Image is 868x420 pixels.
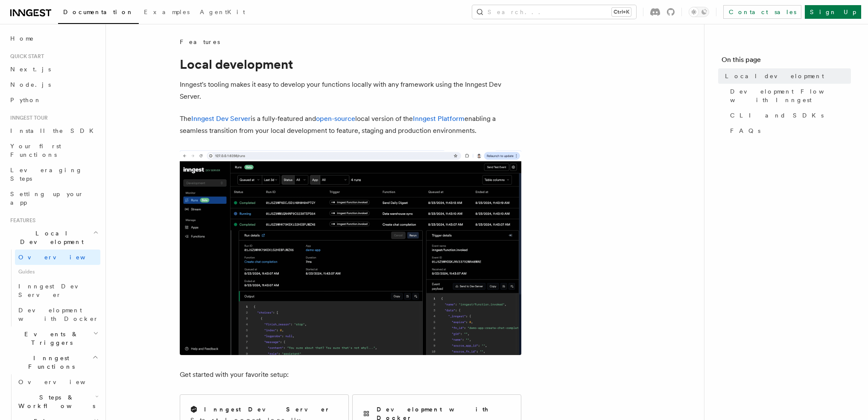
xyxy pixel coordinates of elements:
span: Your first Functions [10,143,61,158]
a: Leveraging Steps [7,162,100,186]
span: Overview [18,379,106,385]
span: Node.js [10,81,51,88]
a: Home [7,31,100,46]
span: Documentation [63,9,134,15]
kbd: Ctrl+K [612,8,631,16]
span: Local Development [7,229,93,246]
span: Setting up your app [10,191,84,206]
a: Overview [15,250,100,265]
div: Local Development [7,250,100,326]
p: The is a fully-featured and local version of the enabling a seamless transition from your local d... [180,113,521,137]
span: Home [10,34,34,43]
a: Setting up your app [7,186,100,210]
a: Overview [15,374,100,390]
span: Leveraging Steps [10,167,82,182]
span: Overview [18,254,106,261]
a: FAQs [727,123,851,138]
p: Get started with your favorite setup: [180,369,521,381]
span: Examples [144,9,190,15]
span: Steps & Workflows [15,393,95,410]
a: Development Flow with Inngest [727,84,851,108]
span: Local development [725,72,824,80]
a: Node.js [7,77,100,92]
button: Inngest Functions [7,350,100,374]
span: Inngest tour [7,115,48,121]
span: Guides [15,265,100,279]
span: Development Flow with Inngest [730,87,851,104]
a: Documentation [58,3,139,24]
span: Events & Triggers [7,330,93,347]
button: Toggle dark mode [689,7,709,17]
span: Next.js [10,66,51,73]
h4: On this page [722,55,851,68]
h1: Local development [180,56,521,72]
span: Install the SDK [10,127,99,134]
a: Local development [722,68,851,84]
img: The Inngest Dev Server on the Functions page [180,150,521,355]
a: Python [7,92,100,108]
a: Your first Functions [7,138,100,162]
button: Events & Triggers [7,326,100,350]
a: open-source [316,115,355,123]
span: AgentKit [200,9,245,15]
button: Search...Ctrl+K [472,5,636,19]
a: Next.js [7,62,100,77]
p: Inngest's tooling makes it easy to develop your functions locally with any framework using the In... [180,79,521,103]
a: Contact sales [723,5,801,19]
button: Steps & Workflows [15,390,100,414]
span: Features [180,38,220,46]
span: Development with Docker [18,307,99,322]
h2: Inngest Dev Server [204,405,330,414]
span: Inngest Functions [7,354,92,371]
a: Inngest Dev Server [191,115,251,123]
a: Inngest Platform [413,115,465,123]
a: CLI and SDKs [727,108,851,123]
a: Development with Docker [15,303,100,326]
button: Local Development [7,226,100,250]
span: Inngest Dev Server [18,283,91,298]
a: Sign Up [805,5,861,19]
span: FAQs [730,126,760,135]
a: Examples [139,3,195,23]
a: AgentKit [195,3,250,23]
a: Install the SDK [7,123,100,138]
span: Quick start [7,53,44,60]
span: Features [7,217,35,224]
span: CLI and SDKs [730,111,824,120]
a: Inngest Dev Server [15,279,100,303]
span: Python [10,97,41,103]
